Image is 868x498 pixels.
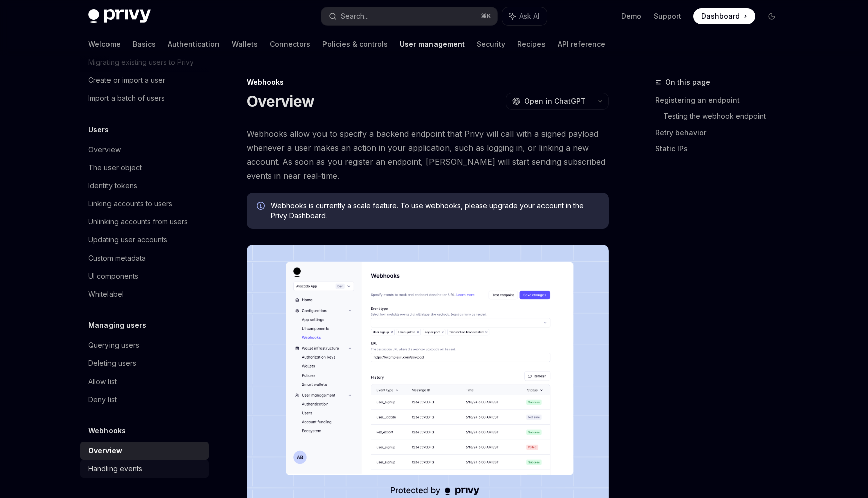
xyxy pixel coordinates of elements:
div: Allow list [88,376,117,388]
button: Open in ChatGPT [506,93,592,110]
div: Overview [88,445,122,457]
div: The user object [88,162,142,174]
a: Create or import a user [80,71,209,89]
div: Overview [88,144,121,156]
span: Ask AI [519,11,539,21]
a: UI components [80,267,209,285]
a: Basics [133,32,156,56]
h5: Managing users [88,319,146,331]
span: ⌘ K [481,12,491,20]
a: User management [400,32,465,56]
span: Webhooks allow you to specify a backend endpoint that Privy will call with a signed payload whene... [247,127,609,183]
a: Linking accounts to users [80,195,209,213]
div: Handling events [88,463,142,475]
button: Search...⌘K [321,7,497,25]
a: Unlinking accounts from users [80,213,209,231]
div: Whitelabel [88,288,124,300]
a: Welcome [88,32,121,56]
a: Deleting users [80,354,209,372]
a: API reference [558,32,605,56]
svg: Info [257,202,267,212]
div: Deleting users [88,357,136,369]
div: Updating user accounts [88,234,167,246]
div: Querying users [88,339,139,351]
button: Toggle dark mode [764,8,780,24]
div: Custom metadata [88,252,146,264]
a: The user object [80,159,209,177]
a: Querying users [80,336,209,354]
div: Identity tokens [88,180,137,192]
a: Testing the webhook endpoint [663,108,788,125]
a: Whitelabel [80,285,209,303]
a: Connectors [270,32,310,56]
div: Linking accounts to users [88,198,172,210]
a: Recipes [517,32,546,56]
a: Identity tokens [80,177,209,195]
img: dark logo [88,9,151,23]
div: Webhooks [247,77,609,87]
a: Security [477,32,505,56]
span: Webhooks is currently a scale feature. To use webhooks, please upgrade your account in the Privy ... [271,201,599,221]
a: Import a batch of users [80,89,209,107]
h5: Users [88,123,109,136]
div: Unlinking accounts from users [88,216,188,228]
span: On this page [665,76,710,88]
div: Deny list [88,394,117,406]
a: Demo [621,11,641,21]
a: Authentication [168,32,220,56]
h1: Overview [247,92,314,110]
a: Custom metadata [80,249,209,267]
a: Wallets [232,32,258,56]
a: Static IPs [655,141,788,157]
div: UI components [88,270,138,282]
a: Overview [80,442,209,460]
button: Ask AI [502,7,547,25]
div: Import a batch of users [88,92,165,104]
a: Allow list [80,372,209,391]
a: Registering an endpoint [655,92,788,108]
a: Overview [80,141,209,159]
a: Deny list [80,391,209,409]
span: Open in ChatGPT [524,96,586,106]
h5: Webhooks [88,425,126,437]
div: Search... [341,10,369,22]
span: Dashboard [701,11,740,21]
a: Policies & controls [322,32,388,56]
a: Retry behavior [655,125,788,141]
a: Updating user accounts [80,231,209,249]
div: Create or import a user [88,74,165,86]
a: Support [654,11,681,21]
a: Dashboard [693,8,755,24]
a: Handling events [80,460,209,478]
